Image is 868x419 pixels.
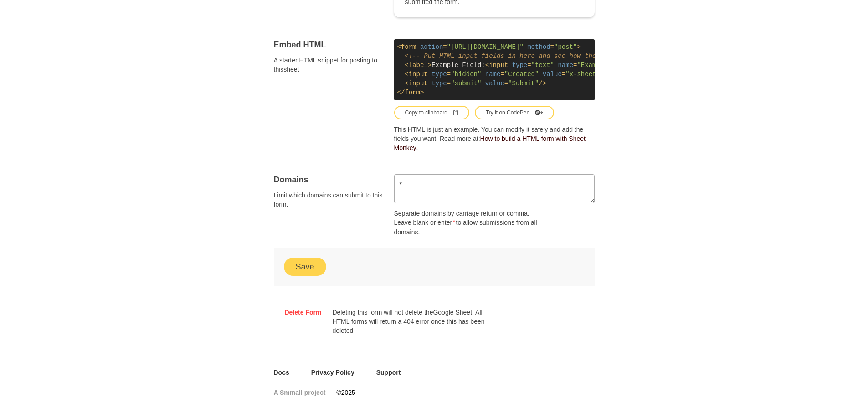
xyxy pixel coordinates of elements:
[274,191,383,209] span: Limit which domains can submit to this form.
[405,89,420,96] span: form
[451,71,481,78] span: "hidden"
[504,80,508,87] span: =
[409,71,428,78] span: input
[405,80,408,87] span: <
[431,80,447,87] span: type
[405,71,408,78] span: <
[447,80,451,87] span: =
[376,368,401,377] a: Support
[394,135,586,151] a: How to build a HTML form with Sheet Monkey
[285,308,322,317] a: Delete Form
[485,62,489,69] span: <
[311,368,354,377] a: Privacy Policy
[405,62,408,69] span: <
[550,43,554,51] span: =
[332,308,485,335] p: Deleting this form will not delete the Google Sheet . All HTML forms will return a 404 error once...
[274,39,383,50] h4: Embed HTML
[531,62,554,69] span: "text"
[394,106,469,119] button: Copy to clipboardClipboard
[285,259,325,275] button: Save
[577,62,638,69] span: "Example Header"
[562,71,565,78] span: =
[409,80,428,87] span: input
[336,388,355,397] span: © 2025
[394,39,595,100] code: Example Field:
[508,80,539,87] span: "Submit"
[539,80,546,87] span: />
[431,71,447,78] span: type
[274,388,326,397] a: A Smmall project
[420,89,424,96] span: >
[558,62,573,69] span: name
[486,109,543,117] div: Try it on CodePen
[527,62,531,69] span: =
[405,109,458,117] div: Copy to clipboard
[485,71,501,78] span: name
[504,71,539,78] span: "Created"
[573,62,577,69] span: =
[428,62,431,69] span: >
[274,368,289,377] a: Docs
[527,43,550,51] span: method
[489,62,508,69] span: input
[443,43,447,51] span: =
[554,43,577,51] span: "post"
[274,56,383,74] span: A starter HTML snippet for posting to this sheet
[475,106,554,119] button: Try it on CodePen
[447,71,451,78] span: =
[512,62,528,69] span: type
[420,43,443,51] span: action
[409,62,428,69] span: label
[405,52,688,60] span: <!-- Put HTML input fields in here and see how they fill up your sheet -->
[401,43,416,51] span: form
[394,125,595,152] p: This HTML is just an example. You can modify it safely and add the fields you want. Read more at: .
[397,43,401,51] span: <
[397,89,405,96] span: </
[274,174,383,185] h4: Domains
[453,110,458,115] svg: Clipboard
[565,71,692,78] span: "x-sheetmonkey-current-date-time"
[500,71,504,78] span: =
[451,80,481,87] span: "submit"
[485,80,504,87] span: value
[447,43,524,51] span: "[URL][DOMAIN_NAME]"
[577,43,580,51] span: >
[394,209,547,237] p: Separate domains by carriage return or comma. Leave blank or enter to allow submissions from all ...
[543,71,562,78] span: value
